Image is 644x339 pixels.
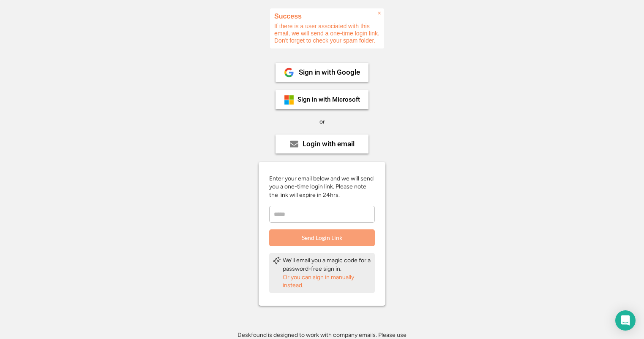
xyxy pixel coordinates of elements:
[319,118,325,126] div: or
[284,95,294,105] img: ms-symbollockup_mssymbol_19.png
[284,67,294,78] img: 1024px-Google__G__Logo.svg.png
[269,175,375,199] div: Enter your email below and we will send you a one-time login link. Please note the link will expi...
[299,69,360,76] div: Sign in with Google
[269,229,375,246] button: Send Login Link
[297,97,360,103] div: Sign in with Microsoft
[283,256,371,273] div: We'll email you a magic code for a password-free sign in.
[283,273,371,290] div: Or you can sign in manually instead.
[274,13,380,20] h2: Success
[615,310,636,331] div: Open Intercom Messenger
[378,10,381,17] span: ×
[270,8,384,48] div: If there is a user associated with this email, we will send a one-time login link. Don't forget t...
[303,140,355,148] div: Login with email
